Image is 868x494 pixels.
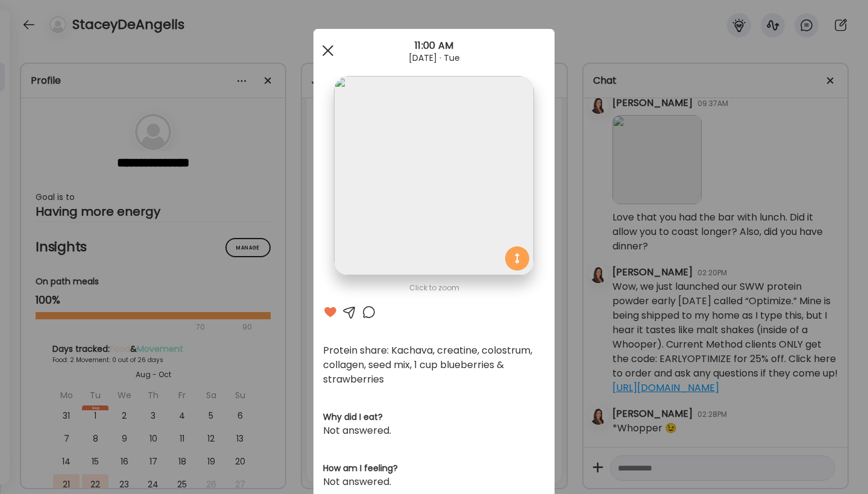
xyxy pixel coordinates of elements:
h3: Why did I eat? [323,411,545,424]
div: 11:00 AM [313,39,555,53]
div: Not answered. [323,475,545,489]
div: Protein share: Kachava, creatine, colostrum, collagen, seed mix, 1 cup blueberries & strawberries [323,343,545,387]
h3: How am I feeling? [323,462,545,475]
div: Click to zoom [323,281,545,295]
img: images%2Fu4s5t4cDK2hsQC9nOH7TABvyDs72%2FQ2ajU5zoyovilvkqxOnK%2FndSOkxFCAOGPsBMZHmDr_1080 [334,76,533,275]
div: Not answered. [323,424,545,438]
div: [DATE] · Tue [313,53,555,63]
